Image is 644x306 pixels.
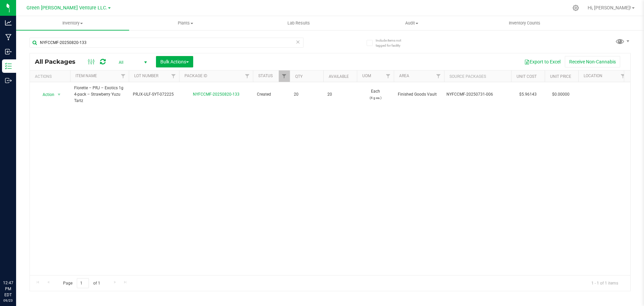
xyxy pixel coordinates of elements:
span: Bulk Actions [160,59,189,64]
a: UOM [362,73,371,78]
input: 1 [77,278,89,289]
inline-svg: Inventory [5,63,12,69]
a: Inventory [16,16,129,30]
span: 1 - 1 of 1 items [586,278,624,288]
td: $5.96143 [511,82,545,107]
button: Receive Non-Cannabis [565,56,620,67]
inline-svg: Inbound [5,48,12,55]
a: Audit [355,16,468,30]
span: Audit [356,20,468,26]
a: Location [584,73,602,78]
span: Each [361,88,390,101]
span: 20 [294,91,319,98]
span: $0.00000 [549,90,573,99]
button: Bulk Actions [156,56,193,67]
a: Filter [279,70,290,82]
span: All Packages [35,58,82,65]
span: Page of 1 [57,278,106,289]
a: Filter [618,70,629,82]
div: Manage settings [572,5,580,11]
a: Lot Number [134,73,158,78]
iframe: Resource center [7,252,27,272]
span: Inventory Counts [500,20,549,26]
a: Filter [242,70,253,82]
a: Package ID [184,73,207,78]
inline-svg: Outbound [5,77,12,84]
div: Actions [35,74,67,79]
th: Source Packages [444,70,511,82]
span: Action [37,90,55,99]
a: Filter [433,70,444,82]
a: NYFCCMF-20250820-133 [193,92,239,97]
a: Lab Results [242,16,355,30]
span: Include items not tagged for facility [376,38,409,48]
span: Finished Goods Vault [398,91,440,98]
div: Value 1: NYFCCMF-20250731-006 [446,91,509,98]
span: Green [PERSON_NAME] Venture LLC. [26,5,107,11]
span: 20 [327,91,353,98]
a: Plants [129,16,242,30]
p: (4 g ea.) [361,95,390,101]
span: Created [257,91,286,98]
a: Unit Price [550,74,571,79]
span: Hi, [PERSON_NAME]! [588,5,631,10]
span: Inventory [16,20,129,26]
span: Plants [129,20,242,26]
inline-svg: Manufacturing [5,34,12,41]
a: Unit Cost [517,74,537,79]
button: Export to Excel [520,56,565,67]
a: Area [399,73,409,78]
a: Filter [168,70,179,82]
input: Search Package ID, Item Name, SKU, Lot or Part Number... [30,38,304,48]
span: Clear [296,38,300,46]
a: Inventory Counts [468,16,581,30]
a: Filter [118,70,129,82]
a: Item Name [75,73,97,78]
span: select [55,90,63,99]
p: 12:47 PM EDT [3,280,13,298]
a: Qty [295,74,303,79]
span: Lab Results [278,20,319,26]
a: Filter [383,70,394,82]
span: PRJX-ULF-SYT-072225 [133,91,175,98]
a: Available [329,74,349,79]
inline-svg: Analytics [5,19,12,26]
span: Florette – PRJ – Exotics 1g 4-pack – Strawberry Yuzu Tartz [74,85,125,104]
p: 09/23 [3,298,13,303]
a: Status [258,73,273,78]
